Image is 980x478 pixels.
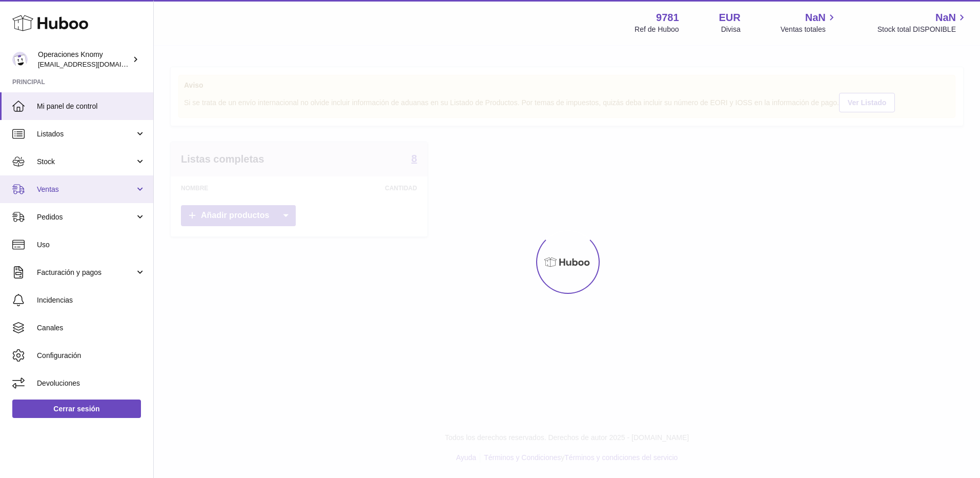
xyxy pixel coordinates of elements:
span: Devoluciones [37,379,146,388]
a: Cerrar sesión [12,400,141,418]
span: Ventas [37,185,135,194]
a: NaN Ventas totales [781,11,838,34]
img: operaciones@selfkit.com [12,52,28,67]
span: Incidencias [37,295,146,305]
span: NaN [805,11,826,25]
span: Uso [37,240,146,250]
span: Mi panel de control [37,102,146,111]
span: Listados [37,129,135,139]
span: Configuración [37,351,146,361]
span: Stock total DISPONIBLE [877,25,968,34]
span: NaN [935,11,956,25]
span: Stock [37,157,135,167]
span: Facturación y pagos [37,268,135,277]
strong: EUR [719,11,741,25]
div: Operaciones Knomy [38,50,130,69]
span: Canales [37,323,146,333]
span: Ventas totales [781,25,838,34]
div: Ref de Huboo [635,25,679,34]
span: Pedidos [37,212,135,222]
span: [EMAIL_ADDRESS][DOMAIN_NAME] [38,60,151,68]
a: NaN Stock total DISPONIBLE [877,11,968,34]
div: Divisa [721,25,741,34]
strong: 9781 [656,11,679,25]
